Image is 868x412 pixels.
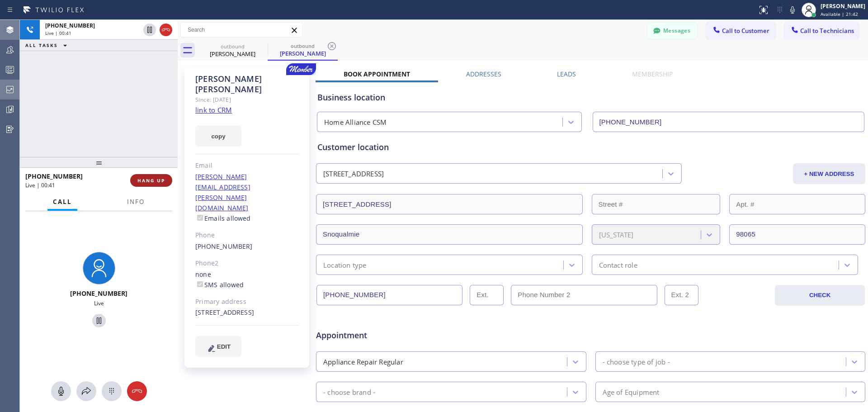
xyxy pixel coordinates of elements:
a: [PERSON_NAME][EMAIL_ADDRESS][PERSON_NAME][DOMAIN_NAME] [195,172,250,212]
div: Manesh Lakhani [269,40,337,60]
div: Email [195,161,299,171]
label: Emails allowed [195,214,251,223]
span: Live [94,299,104,307]
input: Street # [592,194,721,214]
button: + NEW ADDRESS [793,163,865,184]
span: Appointment [316,329,498,341]
span: Live | 00:41 [25,181,55,189]
div: Customer location [317,141,864,153]
button: EDIT [195,336,241,357]
a: link to CRM [195,105,232,114]
span: Call to Technicians [800,27,854,35]
div: [PERSON_NAME] [269,49,337,57]
div: outbound [269,43,337,49]
div: Location type [323,260,367,270]
label: SMS allowed [195,280,244,289]
div: - choose brand - [323,387,375,397]
span: ALL TASKS [25,42,58,48]
label: Leads [557,70,576,78]
div: [PERSON_NAME] [198,50,267,58]
button: Call to Technicians [784,22,859,39]
button: Hang up [160,24,172,36]
div: [PERSON_NAME] [PERSON_NAME] [195,74,299,95]
button: HANG UP [130,174,172,187]
button: Call to Customer [706,22,775,39]
input: Phone Number 2 [511,285,657,305]
label: Membership [632,70,673,78]
input: Emails allowed [197,215,203,221]
span: [PHONE_NUMBER] [45,22,95,29]
input: Apt. # [729,194,865,214]
div: outbound [198,43,267,50]
span: EDIT [217,343,231,350]
span: Live | 00:41 [45,30,71,36]
div: Phone2 [195,258,299,269]
div: Contact role [599,260,637,270]
span: HANG UP [137,177,165,184]
input: Search [181,23,302,37]
input: Ext. 2 [665,285,698,305]
button: Open directory [76,381,96,401]
button: Mute [786,4,799,16]
div: Age of Equipment [603,387,660,397]
div: [PERSON_NAME] [821,2,865,10]
input: City [316,224,583,245]
span: Call [53,198,72,206]
button: Info [122,193,150,211]
input: Phone Number [593,112,865,132]
button: Call [47,193,77,211]
label: Addresses [466,70,501,78]
input: Address [316,194,583,214]
button: Hold Customer [143,24,156,36]
input: ZIP [729,224,865,245]
span: [PHONE_NUMBER] [25,172,83,180]
div: Primary address [195,297,299,307]
span: Info [127,198,145,206]
input: SMS allowed [197,281,203,287]
button: Hold Customer [92,314,106,327]
label: Book Appointment [344,70,410,78]
div: [STREET_ADDRESS] [195,308,299,318]
span: [PHONE_NUMBER] [70,289,127,298]
input: Ext. [470,285,504,305]
span: Available | 21:42 [821,11,858,17]
button: Open dialpad [102,381,122,401]
div: Business location [317,91,864,104]
span: Call to Customer [722,27,769,35]
button: Hang up [127,381,147,401]
button: CHECK [775,285,865,306]
a: [PHONE_NUMBER] [195,242,253,251]
div: Phone [195,230,299,241]
div: Since: [DATE] [195,95,299,105]
button: copy [195,126,241,147]
input: Phone Number [316,285,462,305]
button: ALL TASKS [20,40,76,51]
div: Appliance Repair Regular [323,356,403,367]
button: Messages [647,22,697,39]
button: Mute [51,381,71,401]
div: - choose type of job - [603,356,670,367]
div: none [195,270,299,290]
div: Home Alliance CSM [324,117,387,128]
div: [STREET_ADDRESS] [323,169,384,179]
div: Manesh Lakhani [198,40,267,61]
